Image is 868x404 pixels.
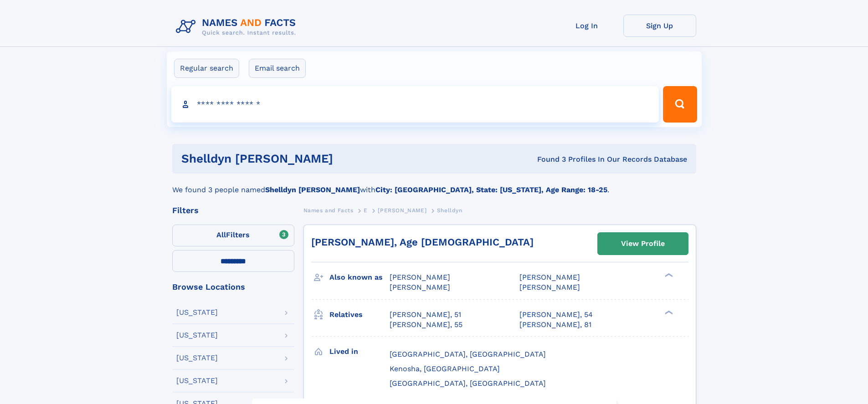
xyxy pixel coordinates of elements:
b: Shelldyn [PERSON_NAME] [265,185,360,194]
h3: Also known as [329,270,390,285]
div: [US_STATE] [176,377,218,384]
a: Names and Facts [303,205,354,216]
div: Filters [172,206,294,215]
a: [PERSON_NAME], 54 [519,310,593,320]
a: E [364,205,368,216]
span: Kenosha, [GEOGRAPHIC_DATA] [390,364,500,373]
h1: shelldyn [PERSON_NAME] [181,153,435,164]
div: [US_STATE] [176,309,218,316]
a: View Profile [598,233,688,255]
a: [PERSON_NAME], 51 [390,310,461,320]
span: [PERSON_NAME] [390,283,450,291]
input: search input [171,86,659,123]
span: [PERSON_NAME] [390,273,450,281]
label: Email search [249,59,306,78]
a: [PERSON_NAME], 55 [390,320,462,330]
span: [PERSON_NAME] [519,273,580,281]
img: Logo Names and Facts [172,15,303,39]
span: [GEOGRAPHIC_DATA], [GEOGRAPHIC_DATA] [390,379,546,388]
a: [PERSON_NAME], Age [DEMOGRAPHIC_DATA] [311,236,534,248]
a: [PERSON_NAME], 81 [519,320,591,330]
div: [US_STATE] [176,354,218,362]
h3: Lived in [329,344,390,359]
a: Sign Up [623,15,696,37]
label: Filters [172,225,294,246]
span: E [364,207,368,214]
button: Search Button [663,86,697,123]
span: [PERSON_NAME] [519,283,580,291]
h3: Relatives [329,307,390,322]
span: [PERSON_NAME] [378,207,426,214]
span: All [216,230,226,239]
a: Log In [550,15,623,37]
div: Browse Locations [172,283,294,291]
div: Found 3 Profiles In Our Records Database [435,154,687,164]
div: We found 3 people named with . [172,174,696,195]
div: View Profile [621,233,665,254]
label: Regular search [174,59,239,78]
div: ❯ [663,272,673,278]
a: [PERSON_NAME] [378,205,426,216]
span: Shelldyn [437,207,462,214]
div: ❯ [663,309,673,315]
b: City: [GEOGRAPHIC_DATA], State: [US_STATE], Age Range: 18-25 [375,185,607,194]
span: [GEOGRAPHIC_DATA], [GEOGRAPHIC_DATA] [390,350,546,358]
div: [US_STATE] [176,332,218,339]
